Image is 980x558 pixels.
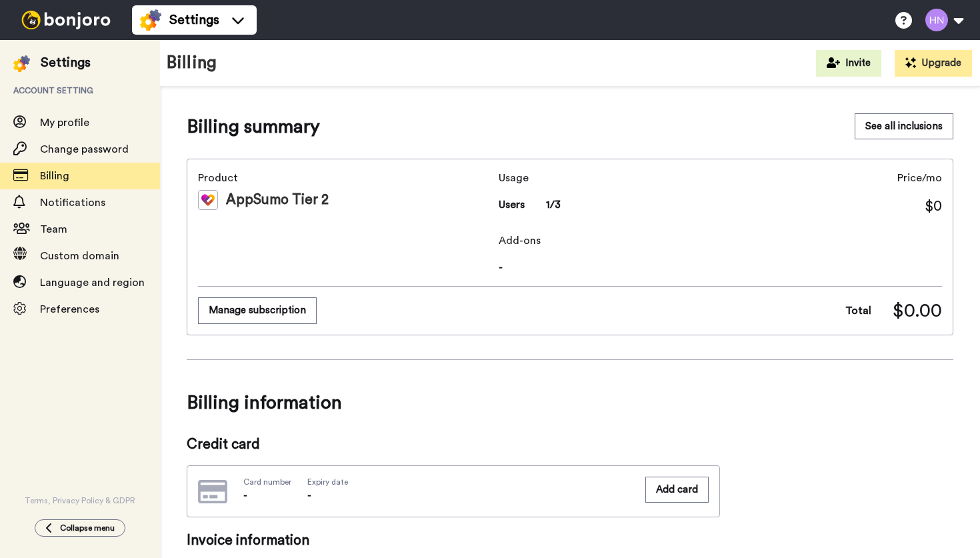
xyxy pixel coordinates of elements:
[40,171,69,181] span: Billing
[167,53,217,73] h1: Billing
[499,197,525,213] span: Users
[40,304,99,315] span: Preferences
[546,197,561,213] span: 1/3
[187,113,320,140] span: Billing summary
[40,277,145,288] span: Language and region
[187,435,720,455] span: Credit card
[198,170,493,186] span: Product
[198,190,218,210] img: tm-color.svg
[140,9,161,31] img: settings-colored.svg
[855,113,953,140] a: See all inclusions
[35,519,125,537] button: Collapse menu
[187,531,720,551] span: Invoice information
[893,297,942,324] span: $0.00
[60,523,115,533] span: Collapse menu
[499,170,561,186] span: Usage
[499,233,942,249] span: Add-ons
[855,113,953,139] button: See all inclusions
[40,251,119,261] span: Custom domain
[499,259,942,275] span: -
[307,490,311,501] span: -
[243,477,291,487] span: Card number
[169,11,219,29] span: Settings
[816,50,881,77] button: Invite
[41,53,91,72] div: Settings
[198,190,493,210] div: AppSumo Tier 2
[307,477,348,487] span: Expiry date
[40,144,129,155] span: Change password
[40,197,105,208] span: Notifications
[16,11,116,29] img: bj-logo-header-white.svg
[895,50,972,77] button: Upgrade
[13,55,30,72] img: settings-colored.svg
[243,490,247,501] span: -
[40,117,89,128] span: My profile
[845,303,871,319] span: Total
[187,384,953,421] span: Billing information
[645,477,709,503] button: Add card
[897,170,942,186] span: Price/mo
[40,224,67,235] span: Team
[925,197,942,217] span: $0
[198,297,317,323] button: Manage subscription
